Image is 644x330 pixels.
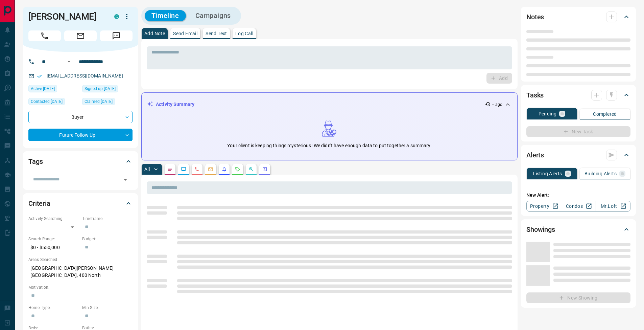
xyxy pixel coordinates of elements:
[533,171,562,176] p: Listing Alerts
[167,167,173,172] svg: Notes
[173,31,197,36] p: Send Email
[526,90,544,101] h2: Tasks
[85,98,113,105] span: Claimed [DATE]
[64,30,97,41] span: Email
[526,147,630,163] div: Alerts
[526,87,630,103] div: Tasks
[28,129,133,141] div: Future Follow Up
[28,216,79,222] p: Actively Searching:
[82,98,133,107] div: Tue Sep 19 2023
[28,242,79,253] p: $0 - $550,000
[28,236,79,242] p: Search Range:
[156,101,194,108] p: Activity Summary
[28,198,50,209] h2: Criteria
[145,10,186,21] button: Timeline
[28,111,133,123] div: Buyer
[28,195,133,212] div: Criteria
[82,85,133,94] div: Tue Sep 19 2023
[28,263,133,281] p: [GEOGRAPHIC_DATA][PERSON_NAME][GEOGRAPHIC_DATA], 400 North
[82,236,133,242] p: Budget:
[526,201,561,212] a: Property
[82,216,133,222] p: Timeframe:
[526,150,544,160] h2: Alerts
[526,224,555,235] h2: Showings
[144,167,150,172] p: All
[65,58,73,66] button: Open
[114,14,119,19] div: condos.ca
[147,98,512,111] div: Activity Summary-- ago
[47,73,123,79] a: [EMAIL_ADDRESS][DOMAIN_NAME]
[37,74,42,79] svg: Email Verified
[561,201,596,212] a: Condos
[248,167,254,172] svg: Opportunities
[526,9,630,25] div: Notes
[31,98,63,105] span: Contacted [DATE]
[28,11,104,22] h1: [PERSON_NAME]
[262,167,267,172] svg: Agent Actions
[206,31,227,36] p: Send Text
[31,85,55,92] span: Active [DATE]
[100,30,133,41] span: Message
[181,167,186,172] svg: Lead Browsing Activity
[221,167,227,172] svg: Listing Alerts
[28,98,79,107] div: Thu Sep 18 2025
[28,305,79,311] p: Home Type:
[585,171,617,176] p: Building Alerts
[189,10,238,21] button: Campaigns
[28,284,133,290] p: Motivation:
[28,257,133,263] p: Areas Searched:
[85,85,116,92] span: Signed up [DATE]
[539,111,557,116] p: Pending
[28,153,133,170] div: Tags
[235,167,240,172] svg: Requests
[28,30,61,41] span: Call
[526,192,630,199] p: New Alert:
[593,112,617,116] p: Completed
[121,175,130,184] button: Open
[194,167,200,172] svg: Calls
[82,305,133,311] p: Min Size:
[28,85,79,94] div: Tue Sep 19 2023
[28,156,43,167] h2: Tags
[208,167,213,172] svg: Emails
[526,12,544,22] h2: Notes
[235,31,253,36] p: Log Call
[144,31,165,36] p: Add Note
[227,142,431,149] p: Your client is keeping things mysterious! We didn't have enough data to put together a summary.
[596,201,630,212] a: Mr.Loft
[492,102,502,108] p: -- ago
[526,221,630,238] div: Showings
